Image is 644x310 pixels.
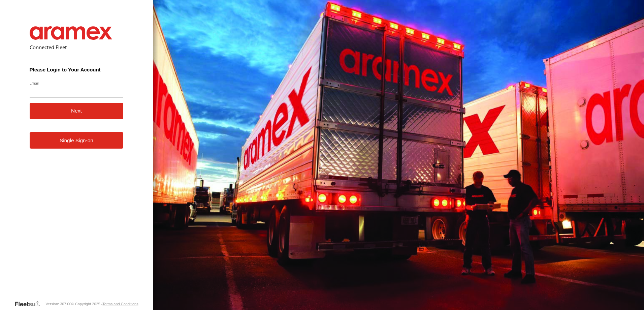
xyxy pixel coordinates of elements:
[30,132,124,149] a: Single Sign-on
[71,302,138,306] div: © Copyright 2025 -
[14,301,45,307] a: Visit our Website
[30,81,124,86] label: Email
[30,26,112,40] img: Aramex
[102,302,138,306] a: Terms and Conditions
[30,67,124,72] h3: Please Login to Your Account
[45,302,71,306] div: Version: 307.00
[30,103,124,119] button: Next
[30,44,124,51] h2: Connected Fleet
